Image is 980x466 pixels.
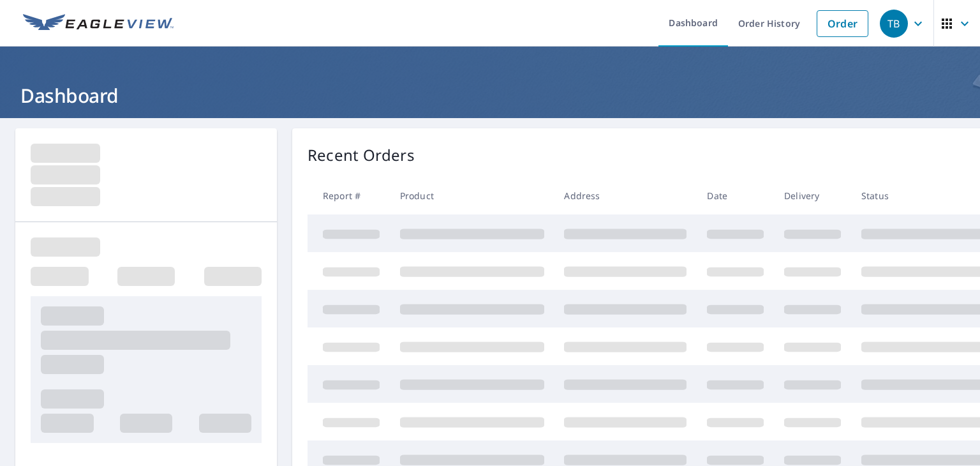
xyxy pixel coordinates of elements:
h1: Dashboard [15,82,965,109]
th: Date [697,177,774,214]
a: Order [817,10,868,37]
img: EV Logo [23,14,174,33]
div: TB [880,10,908,38]
th: Product [390,177,554,214]
th: Delivery [774,177,851,214]
th: Report # [308,177,390,214]
th: Address [554,177,697,214]
p: Recent Orders [308,144,415,167]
